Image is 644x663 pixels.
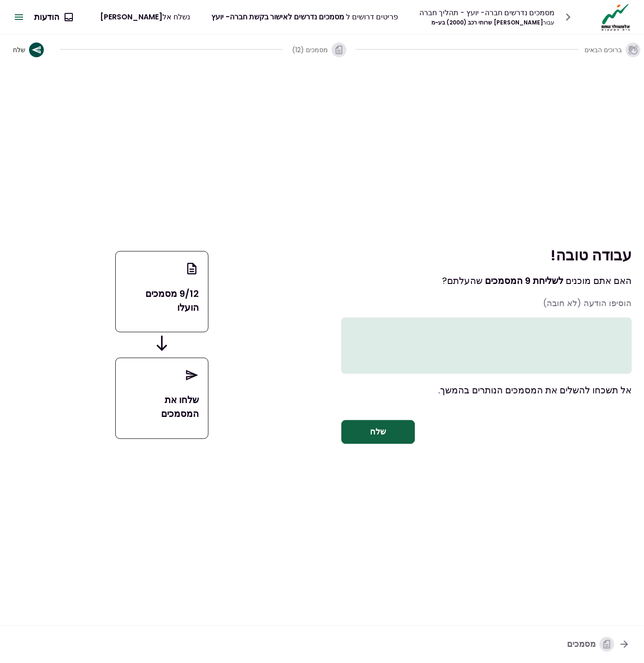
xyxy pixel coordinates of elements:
[211,11,399,23] div: פריטים דרושים ל
[341,297,632,309] p: הוסיפו הודעה (לא חובה)
[13,45,25,54] span: שלח
[543,18,555,26] span: עבור
[34,10,60,24] font: הודעות
[6,35,51,65] button: שלח
[585,45,622,54] span: ברוכים הבאים
[560,633,638,657] button: מסמכים
[599,3,633,31] img: Logo
[292,45,328,54] span: מסמכים (12)
[125,393,199,421] p: שלחו את המסמכים
[211,12,345,22] span: מסמכים נדרשים לאישור בקשת חברה- יועץ
[341,420,415,444] button: שלח
[341,383,632,397] p: אל תשכחו להשלים את המסמכים הנותרים בהמשך.
[125,287,199,314] p: 9/12 מסמכים הועלו
[100,11,190,23] div: נשלח אל
[341,246,632,265] h1: עבודה טובה!
[485,274,564,287] span: לשליחת 9 המסמכים
[420,18,555,27] div: [PERSON_NAME] שרותי רכב (2000) בע~מ
[341,274,632,288] p: האם אתם מוכנים שהעלתם ?
[292,35,347,65] button: מסמכים (12)
[100,12,162,22] span: [PERSON_NAME]
[567,637,596,652] font: מסמכים
[27,5,80,29] button: הודעות
[587,35,638,65] button: ברוכים הבאים
[420,7,555,18] div: מסמכים נדרשים חברה- יועץ - תהליך חברה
